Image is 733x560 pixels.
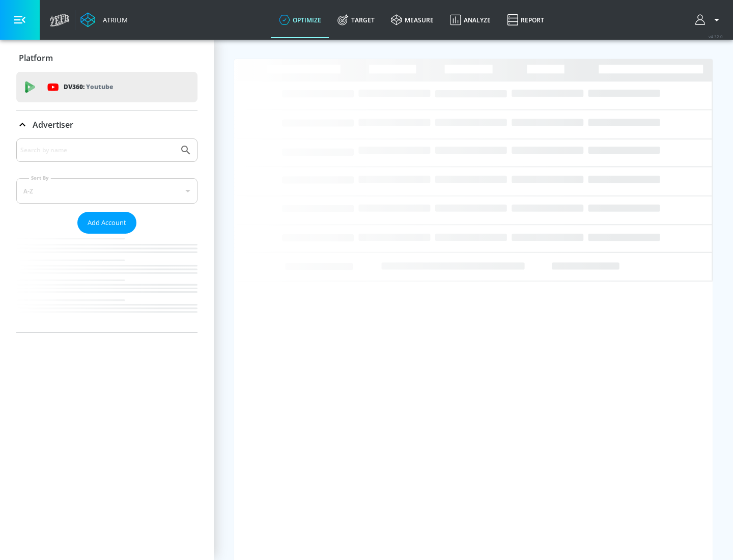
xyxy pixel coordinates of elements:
p: Platform [19,52,53,64]
div: Advertiser [16,110,198,139]
div: Advertiser [16,138,198,332]
a: Atrium [80,12,128,27]
p: DV360: [64,81,113,93]
a: Analyze [442,2,499,38]
div: Platform [16,44,198,72]
div: Atrium [99,15,128,24]
div: A-Z [16,178,198,204]
p: Advertiser [33,119,73,130]
span: Add Account [88,217,126,229]
div: DV360: Youtube [16,72,198,102]
span: v 4.32.0 [709,34,723,39]
a: Target [329,2,383,38]
input: Search by name [20,144,175,157]
button: Add Account [77,212,136,234]
p: Youtube [86,81,113,92]
a: measure [383,2,442,38]
label: Sort By [29,175,51,181]
nav: list of Advertiser [16,234,198,332]
a: Report [499,2,552,38]
a: optimize [271,2,329,38]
